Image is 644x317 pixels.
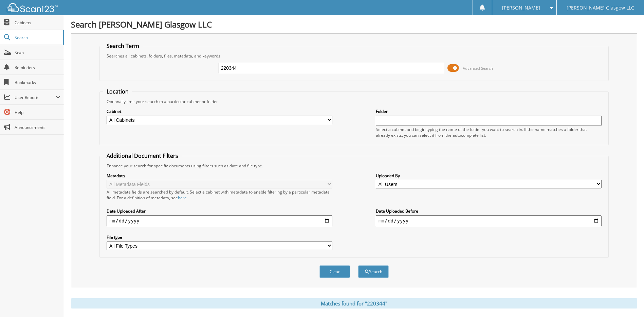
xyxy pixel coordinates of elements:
[107,189,332,201] div: All metadata fields are searched by default. Select a cabinet with metadata to enable filtering b...
[71,19,637,30] h1: Search [PERSON_NAME] Glasgow LLC
[15,110,60,115] span: Help
[376,215,602,226] input: end
[107,173,332,179] label: Metadata
[376,208,602,214] label: Date Uploaded Before
[103,42,143,50] legend: Search Term
[15,50,60,55] span: Scan
[103,152,182,160] legend: Additional Document Filters
[178,195,187,201] a: here
[15,124,60,130] span: Announcements
[107,215,332,226] input: start
[103,163,605,169] div: Enhance your search for specific documents using filters such as date and file type.
[15,20,60,26] span: Cabinets
[15,35,59,40] span: Search
[502,6,540,10] span: [PERSON_NAME]
[15,95,56,100] span: User Reports
[103,88,132,95] legend: Location
[358,265,389,278] button: Search
[376,109,602,114] label: Folder
[107,208,332,214] label: Date Uploaded After
[376,127,602,138] div: Select a cabinet and begin typing the name of the folder you want to search in. If the name match...
[7,3,58,12] img: scan123-logo-white.svg
[107,234,332,240] label: File type
[463,66,493,71] span: Advanced Search
[71,298,637,308] div: Matches found for "220344"
[319,265,350,278] button: Clear
[107,109,332,114] label: Cabinet
[15,80,60,85] span: Bookmarks
[103,99,605,104] div: Optionally limit your search to a particular cabinet or folder
[376,173,602,179] label: Uploaded By
[103,53,605,59] div: Searches all cabinets, folders, files, metadata, and keywords
[15,65,60,70] span: Reminders
[567,6,634,10] span: [PERSON_NAME] Glasgow LLC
